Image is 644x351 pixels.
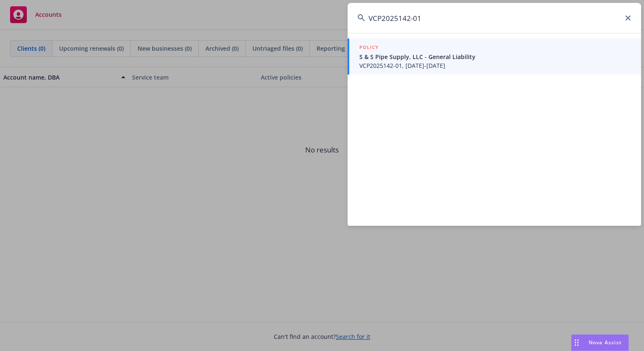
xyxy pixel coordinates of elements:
div: Drag to move [571,335,582,351]
input: Search... [348,3,641,33]
span: VCP2025142-01, [DATE]-[DATE] [359,61,631,70]
h5: POLICY [359,43,379,52]
span: S & S Pipe Supply, LLC - General Liability [359,52,631,61]
button: Nova Assist [571,334,629,351]
span: Nova Assist [589,339,622,346]
a: POLICYS & S Pipe Supply, LLC - General LiabilityVCP2025142-01, [DATE]-[DATE] [348,39,641,75]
